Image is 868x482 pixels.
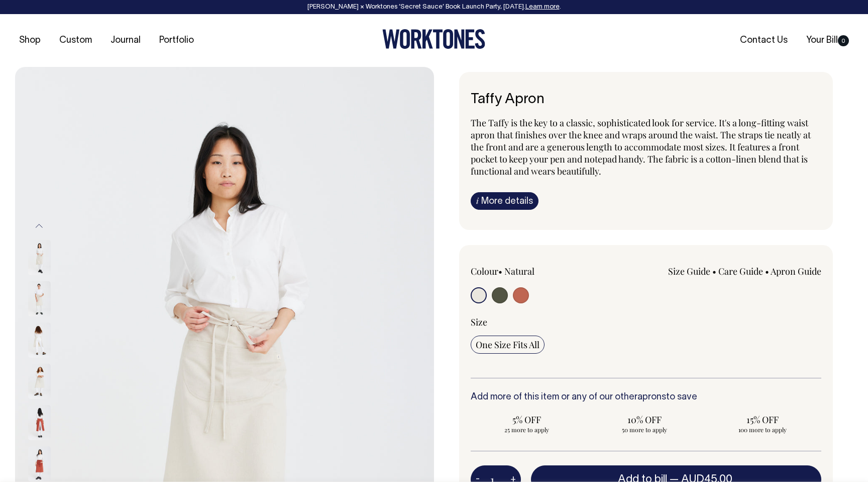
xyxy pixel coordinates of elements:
span: 100 more to apply [711,426,813,434]
a: Shop [15,32,45,49]
a: Learn more [525,4,560,10]
a: Journal [106,32,145,49]
h6: Add more of this item or any of our other to save [471,392,821,403]
a: Care Guide [718,265,763,277]
div: Colour [471,265,611,277]
div: [PERSON_NAME] × Worktones ‘Secret Sauce’ Book Launch Party, [DATE]. . [10,4,858,11]
input: 10% OFF 50 more to apply [589,411,701,437]
img: rust [28,446,51,481]
div: Size [471,316,821,328]
a: Size Guide [668,265,710,277]
img: natural [28,364,51,399]
span: 50 more to apply [594,426,696,434]
a: aprons [637,393,666,401]
img: rust [28,405,51,440]
span: The Taffy is the key to a classic, sophisticated look for service. It's a long-fitting waist apro... [471,117,811,177]
span: 5% OFF [476,414,578,426]
label: Natural [504,265,534,277]
a: Contact Us [736,32,792,49]
input: One Size Fits All [471,336,545,354]
a: iMore details [471,192,538,210]
input: 15% OFF 100 more to apply [706,411,818,437]
img: natural [28,323,51,358]
span: 15% OFF [711,414,813,426]
a: Your Bill0 [802,32,853,49]
img: natural [28,240,51,275]
span: • [765,265,769,277]
a: Portfolio [155,32,198,49]
span: 10% OFF [594,414,696,426]
span: • [498,265,502,277]
span: 0 [838,35,849,46]
span: i [476,195,479,206]
button: Previous [32,215,47,237]
a: Apron Guide [771,265,821,277]
img: natural [28,281,51,316]
input: 5% OFF 25 more to apply [471,411,583,437]
span: 25 more to apply [476,426,578,434]
span: • [712,265,716,277]
span: One Size Fits All [476,339,539,351]
h6: Taffy Apron [471,92,821,108]
a: Custom [55,32,96,49]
